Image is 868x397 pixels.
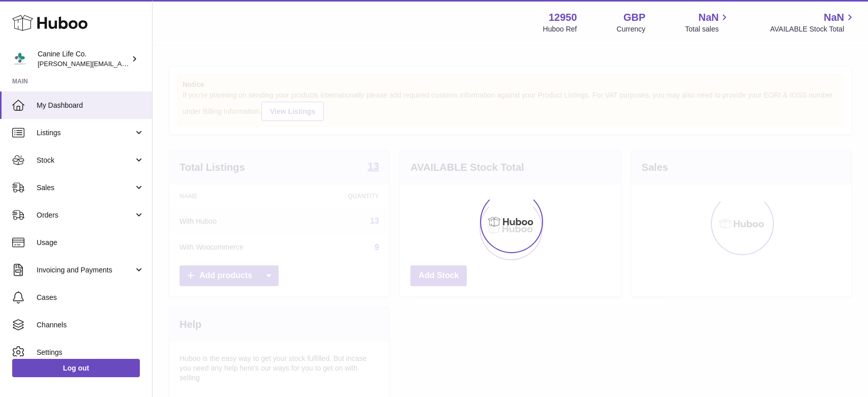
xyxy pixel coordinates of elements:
span: Orders [37,210,134,220]
span: Total sales [685,24,730,34]
strong: GBP [623,11,645,24]
span: My Dashboard [37,101,144,110]
span: Sales [37,183,134,193]
div: Canine Life Co. [38,49,129,69]
a: NaN Total sales [685,11,730,34]
span: [PERSON_NAME][EMAIL_ADDRESS][DOMAIN_NAME] [38,59,204,68]
span: NaN [824,11,844,24]
span: Settings [37,348,144,357]
span: Stock [37,156,134,165]
div: Currency [617,24,646,34]
a: NaN AVAILABLE Stock Total [770,11,856,34]
div: Huboo Ref [543,24,577,34]
span: AVAILABLE Stock Total [770,24,856,34]
span: Channels [37,320,144,330]
span: Invoicing and Payments [37,265,134,275]
span: Usage [37,238,144,248]
span: Cases [37,293,144,302]
span: Listings [37,128,134,138]
span: NaN [698,11,719,24]
strong: 12950 [549,11,577,24]
a: Log out [12,359,140,377]
img: kevin@clsgltd.co.uk [12,51,27,67]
